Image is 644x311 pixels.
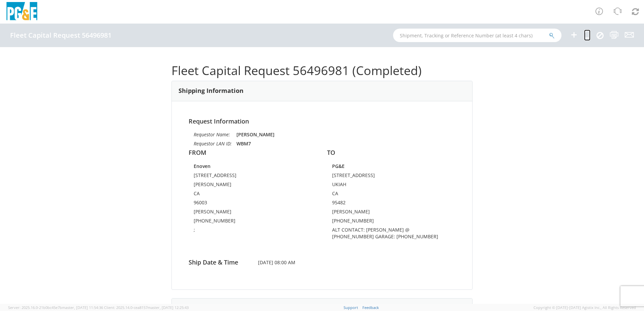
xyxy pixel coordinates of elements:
[10,32,111,39] h4: Fleet Capital Request 56496981
[5,2,39,22] img: pge-logo-06675f144f4cfa6a6814.png
[236,131,275,138] strong: [PERSON_NAME]
[236,140,251,147] strong: WBM7
[253,259,391,266] span: [DATE] 08:00 AM
[184,259,253,266] h4: Ship Date & Time
[332,199,450,208] td: 95482
[104,305,189,310] span: Client: 2025.14.0-cea8157
[8,305,103,310] span: Server: 2025.16.0-21b0bc45e7b
[332,181,450,190] td: UKIAH
[534,305,636,310] span: Copyright © [DATE]-[DATE] Agistix Inc., All Rights Reserved
[194,227,289,236] td: ;
[194,140,232,147] i: Requestor LAN ID:
[189,149,317,156] h4: FROM
[194,217,289,227] td: [PHONE_NUMBER]
[194,163,211,169] strong: Enoven
[179,88,244,94] h3: Shipping Information
[332,190,450,199] td: CA
[332,217,450,227] td: [PHONE_NUMBER]
[344,305,358,310] a: Support
[62,305,103,310] span: master, [DATE] 11:54:36
[393,29,561,42] input: Shipment, Tracking or Reference Number (at least 4 chars)
[194,190,289,199] td: CA
[362,305,379,310] a: Feedback
[194,131,230,138] i: Requestor Name:
[332,163,345,169] strong: PG&E
[148,305,189,310] span: master, [DATE] 12:25:43
[194,181,289,190] td: [PERSON_NAME]
[327,149,455,156] h4: TO
[332,208,450,217] td: [PERSON_NAME]
[189,118,455,125] h4: Request Information
[194,208,289,217] td: [PERSON_NAME]
[194,199,289,208] td: 96003
[332,227,450,242] td: ALT CONTACT: [PERSON_NAME] @ [PHONE_NUMBER] GARAGE: [PHONE_NUMBER]
[171,64,473,77] h1: Fleet Capital Request 56496981 (Completed)
[194,172,289,181] td: [STREET_ADDRESS]
[332,172,450,181] td: [STREET_ADDRESS]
